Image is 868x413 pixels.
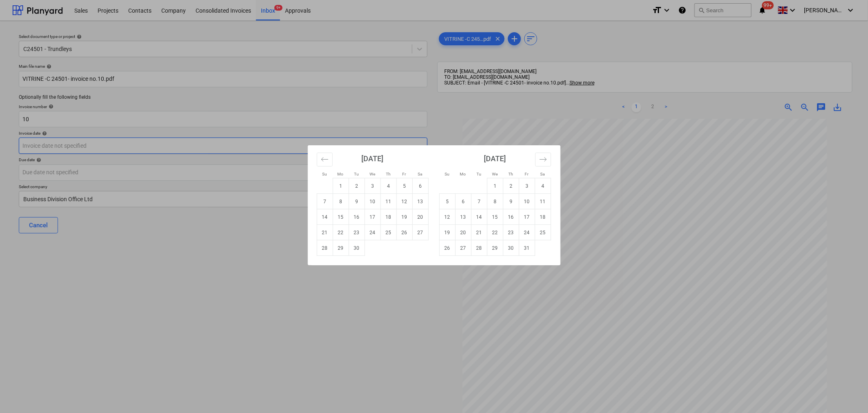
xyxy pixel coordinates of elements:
td: Wednesday, October 8, 2025 [487,194,503,209]
td: Sunday, September 7, 2025 [317,194,333,209]
td: Monday, September 8, 2025 [333,194,349,209]
td: Sunday, September 14, 2025 [317,209,333,225]
td: Friday, September 26, 2025 [396,225,412,240]
td: Saturday, September 13, 2025 [412,194,428,209]
td: Monday, October 13, 2025 [455,209,471,225]
td: Tuesday, October 7, 2025 [471,194,487,209]
td: Friday, October 3, 2025 [519,178,535,194]
td: Friday, September 5, 2025 [396,178,412,194]
small: Su [322,172,327,176]
td: Wednesday, September 3, 2025 [365,178,381,194]
td: Saturday, September 20, 2025 [412,209,428,225]
small: Sa [541,172,545,176]
td: Saturday, October 18, 2025 [535,209,551,225]
td: Sunday, October 5, 2025 [439,194,455,209]
td: Tuesday, September 23, 2025 [349,225,365,240]
td: Sunday, September 21, 2025 [317,225,333,240]
td: Monday, September 22, 2025 [333,225,349,240]
td: Wednesday, October 15, 2025 [487,209,503,225]
td: Sunday, October 26, 2025 [439,240,455,256]
td: Sunday, September 28, 2025 [317,240,333,256]
td: Monday, September 29, 2025 [333,240,349,256]
td: Friday, October 31, 2025 [519,240,535,256]
td: Wednesday, September 10, 2025 [365,194,381,209]
td: Tuesday, October 21, 2025 [471,225,487,240]
td: Saturday, October 25, 2025 [535,225,551,240]
small: Fr [525,172,529,176]
td: Thursday, September 25, 2025 [381,225,396,240]
td: Wednesday, September 24, 2025 [365,225,381,240]
small: Tu [476,172,481,176]
td: Friday, October 10, 2025 [519,194,535,209]
td: Monday, September 1, 2025 [333,178,349,194]
small: Th [386,172,391,176]
button: Move backward to switch to the previous month. [317,153,333,167]
td: Monday, October 27, 2025 [455,240,471,256]
td: Sunday, October 19, 2025 [439,225,455,240]
small: Mo [338,172,344,176]
td: Friday, October 24, 2025 [519,225,535,240]
small: Mo [460,172,466,176]
small: We [369,172,375,176]
td: Thursday, September 4, 2025 [381,178,396,194]
td: Tuesday, September 30, 2025 [349,240,365,256]
td: Wednesday, October 1, 2025 [487,178,503,194]
td: Thursday, October 2, 2025 [503,178,519,194]
iframe: Chat Widget [827,374,868,413]
td: Saturday, September 27, 2025 [412,225,428,240]
td: Tuesday, September 2, 2025 [349,178,365,194]
small: Su [445,172,450,176]
td: Thursday, October 9, 2025 [503,194,519,209]
strong: [DATE] [362,154,384,163]
td: Tuesday, September 9, 2025 [349,194,365,209]
td: Saturday, September 6, 2025 [412,178,428,194]
small: Sa [418,172,423,176]
td: Wednesday, October 22, 2025 [487,225,503,240]
td: Thursday, October 16, 2025 [503,209,519,225]
td: Tuesday, October 14, 2025 [471,209,487,225]
small: Fr [403,172,406,176]
td: Friday, September 19, 2025 [396,209,412,225]
button: Move forward to switch to the next month. [535,153,551,167]
td: Saturday, October 11, 2025 [535,194,551,209]
td: Saturday, October 4, 2025 [535,178,551,194]
td: Monday, October 6, 2025 [455,194,471,209]
td: Wednesday, September 17, 2025 [365,209,381,225]
td: Thursday, October 23, 2025 [503,225,519,240]
td: Thursday, September 18, 2025 [381,209,396,225]
td: Tuesday, September 16, 2025 [349,209,365,225]
td: Wednesday, October 29, 2025 [487,240,503,256]
small: Th [508,172,513,176]
strong: [DATE] [484,154,506,163]
td: Sunday, October 12, 2025 [439,209,455,225]
td: Thursday, September 11, 2025 [381,194,396,209]
small: We [492,172,498,176]
td: Thursday, October 30, 2025 [503,240,519,256]
div: Calendar [308,145,561,265]
td: Monday, October 20, 2025 [455,225,471,240]
small: Tu [354,172,359,176]
td: Friday, September 12, 2025 [396,194,412,209]
td: Tuesday, October 28, 2025 [471,240,487,256]
td: Monday, September 15, 2025 [333,209,349,225]
td: Friday, October 17, 2025 [519,209,535,225]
